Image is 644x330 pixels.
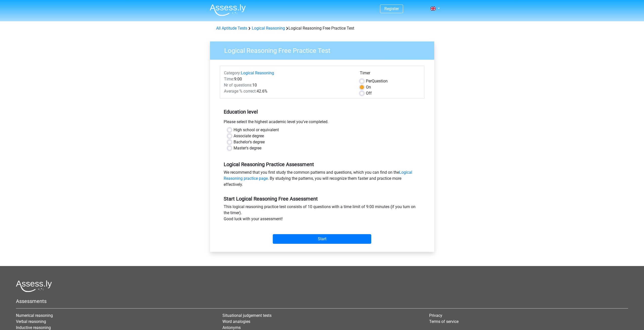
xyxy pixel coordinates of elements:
div: 10 [220,82,356,88]
a: Logical Reasoning [252,26,285,31]
div: This logical reasoning practice test consists of 10 questions with a time limit of 9:00 minutes (... [220,204,424,224]
a: Privacy [429,313,442,318]
a: Situational judgement tests [222,313,272,318]
div: Please select the highest academic level you’ve completed. [220,119,424,127]
div: Logical Reasoning Free Practice Test [214,25,430,31]
a: Terms of service [429,319,459,324]
span: Time: [224,77,234,81]
a: Logical Reasoning [241,71,274,75]
label: High school or equivalent [234,127,279,133]
h5: Logical Reasoning Practice Assessment [224,161,421,167]
div: Timer [360,70,420,78]
img: Assessly [210,4,246,16]
div: 9:00 [220,76,356,82]
span: Category: [224,71,241,75]
div: We recommend that you first study the common patterns and questions, which you can find on the . ... [220,169,424,190]
a: Inductive reasoning [16,325,51,330]
a: Antonyms [222,325,241,330]
a: Verbal reasoning [16,319,46,324]
div: 42.6% [220,88,356,94]
img: Assessly logo [16,280,52,292]
span: Nr of questions: [224,83,252,87]
h5: Start Logical Reasoning Free Assessment [224,196,421,202]
input: Start [273,234,371,244]
h5: Assessments [16,298,628,304]
label: Associate degree [234,133,264,139]
span: Per [366,79,372,83]
a: Word analogies [222,319,250,324]
label: On [366,84,371,90]
span: Average % correct: [224,89,257,94]
h3: Logical Reasoning Free Practice Test [218,45,430,55]
a: Numerical reasoning [16,313,53,318]
label: Question [366,78,388,84]
label: Bachelor's degree [234,139,265,145]
a: All Aptitude Tests [216,26,247,31]
h5: Education level [224,107,421,117]
label: Master's degree [234,145,261,151]
label: Off [366,90,372,96]
a: Register [384,6,399,11]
